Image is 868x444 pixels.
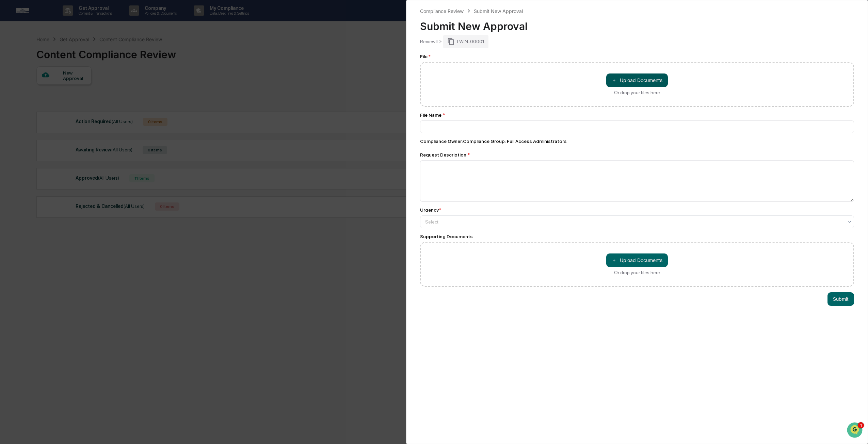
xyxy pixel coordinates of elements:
img: Dave Feldman [7,86,18,97]
span: • [57,93,59,98]
button: Or drop your files here [606,253,668,267]
div: Past conversations [7,76,46,81]
div: Urgency [420,207,441,213]
span: ＋ [612,257,616,263]
div: Start new chat [31,52,112,59]
img: 4531339965365_218c74b014194aa58b9b_72.jpg [14,52,27,64]
div: 🖐️ [7,121,12,127]
div: Submit New Approval [420,15,854,32]
div: Supporting Documents [420,234,854,239]
a: 🔎Data Lookup [4,131,46,143]
button: Submit [827,292,854,306]
div: Request Description [420,152,854,158]
img: 1746055101610-c473b297-6a78-478c-a979-82029cc54cd1 [7,52,19,64]
div: File Name [420,112,854,118]
span: ＋ [612,77,616,83]
div: 🔎 [7,134,12,140]
a: Powered byPylon [48,150,82,155]
div: We're offline, we'll be back soon [31,59,96,64]
div: Compliance Review [420,8,464,14]
div: Or drop your files here [614,90,660,95]
span: Attestations [56,121,84,128]
div: File [420,54,854,59]
div: Or drop your files here [614,270,660,275]
span: Data Lookup [14,134,43,141]
div: Submit New Approval [474,8,523,14]
img: 1746055101610-c473b297-6a78-478c-a979-82029cc54cd1 [14,93,19,98]
span: Pylon [68,150,82,155]
button: Or drop your files here [606,73,668,87]
a: 🖐️Preclearance [4,118,47,130]
button: Start new chat [116,54,124,62]
div: TWIN-00001 [443,35,488,48]
a: 🗄️Attestations [47,118,87,130]
p: How can we help? [7,14,124,25]
span: [DATE] [60,93,74,98]
button: See all [106,74,124,82]
div: 🗄️ [49,121,55,127]
iframe: Open customer support [846,422,865,440]
div: Review ID: [420,39,442,44]
span: [PERSON_NAME] [21,93,55,98]
span: Preclearance [14,121,44,128]
div: Compliance Owner : Compliance Group: Full Access Administrators [420,138,854,144]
